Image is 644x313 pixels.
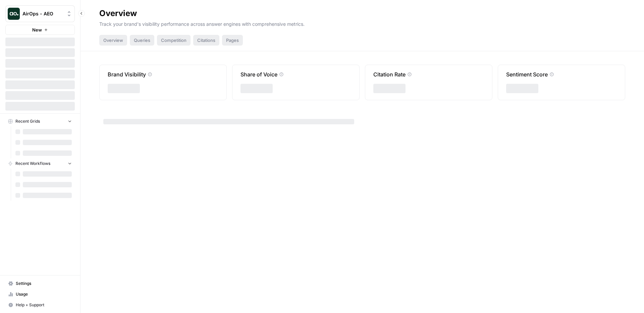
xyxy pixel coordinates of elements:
[240,70,277,78] p: Share of Voice
[99,35,127,46] div: Overview
[222,35,243,46] div: Pages
[157,35,191,46] div: Competition
[5,289,75,300] a: Usage
[108,70,146,78] p: Brand Visibility
[506,70,548,78] p: Sentiment Score
[8,8,20,20] img: AirOps - AEO Logo
[5,25,75,35] button: New
[16,280,72,287] span: Settings
[16,302,72,308] span: Help + Support
[99,8,137,19] div: Overview
[5,300,75,310] button: Help + Support
[193,35,219,46] div: Citations
[15,118,40,124] span: Recent Grids
[32,26,42,33] span: New
[130,35,154,46] div: Queries
[22,10,63,17] span: AirOps - AEO
[5,116,75,126] button: Recent Grids
[16,291,72,297] span: Usage
[99,19,625,27] p: Track your brand's visibility performance across answer engines with comprehensive metrics.
[5,159,75,169] button: Recent Workflows
[5,5,75,22] button: Workspace: AirOps - AEO
[373,70,406,78] p: Citation Rate
[5,278,75,289] a: Settings
[15,161,50,167] span: Recent Workflows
